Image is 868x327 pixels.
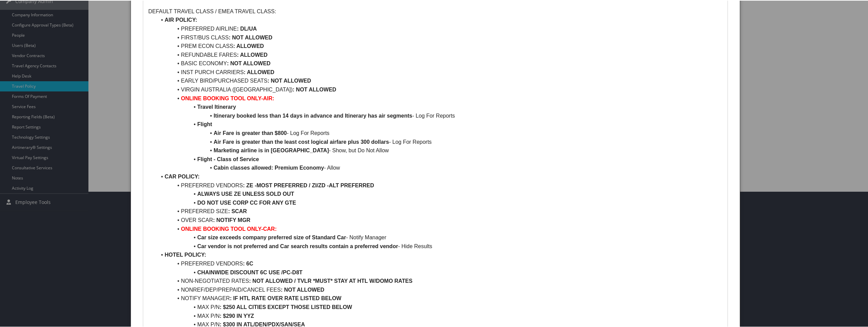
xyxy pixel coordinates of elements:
[148,6,722,15] p: DEFAULT TRAVEL CLASS / EMEA TRAVEL CLASS:
[214,112,412,118] strong: Itinerary booked less than 14 days in advance and Itinerary has air segments
[213,217,250,222] strong: : NOTIFY MGR
[156,145,722,154] li: - Show, but Do Not Allow
[156,302,722,311] li: MAX P/N
[228,208,247,213] strong: : SCAR
[237,51,267,57] strong: : ALLOWED
[197,234,346,240] strong: Car size exceeds company preferred size of Standard Car
[156,76,722,85] li: EARLY BIRD/PURCHASED SEATS
[181,95,274,101] strong: ONLINE BOOKING TOOL ONLY-AIR:
[156,33,722,41] li: FIRST/BUS CLASS
[156,311,722,320] li: MAX P/N
[220,304,352,309] strong: : $250 ALL CITIES EXCEPT THOSE LISTED BELOW
[220,312,254,318] strong: : $290 IN YYZ
[220,321,305,327] strong: : $300 IN ATL/DEN/PDX/SAN/SEA
[197,156,259,161] strong: Flight - Class of Service
[156,206,722,215] li: PREFERRED SIZE
[156,233,722,241] li: - Notify Manager
[156,67,722,76] li: INST PURCH CARRIERS
[214,130,287,135] strong: Air Fare is greater than $800
[156,137,722,146] li: - Log For Reports
[249,277,412,283] strong: : NOT ALLOWED / TVLR *MUST* STAY AT HTL W/DOMO RATES
[214,147,329,153] strong: Marketing airline is in [GEOGRAPHIC_DATA]
[156,276,722,285] li: NON-NEGOTIATED RATES
[156,241,722,250] li: - Hide Results
[165,251,206,257] strong: HOTEL POLICY:
[214,164,324,170] strong: Cabin classes allowed: Premium Economy
[156,111,722,120] li: - Log For Reports
[156,24,722,33] li: PREFERRED AIRLINE
[243,182,374,188] strong: : ZE -MOST PREFERRED / ZI/ZD -ALT PREFERRED
[232,34,272,40] strong: NOT ALLOWED
[156,215,722,224] li: OVER SCAR
[281,286,324,292] strong: : NOT ALLOWED
[197,243,398,248] strong: Car vendor is not preferred and Car search results contain a preferred vendor
[244,69,274,74] strong: : ALLOWED
[214,138,389,144] strong: Air Fare is greater than the least cost logical airfare plus 300 dollars
[197,199,296,205] strong: DO NOT USE CORP CC FOR ANY GTE
[229,34,230,40] strong: :
[197,103,236,109] strong: Travel Itinerary
[233,42,264,48] strong: : ALLOWED
[230,295,341,300] strong: : IF HTL RATE OVER RATE LISTED BELOW
[181,225,277,231] strong: ONLINE BOOKING TOOL ONLY-CAR:
[156,41,722,50] li: PREM ECON CLASS
[156,285,722,294] li: NONREF/DEP/PREPAID/CANCEL FEES
[197,190,294,196] strong: ALWAYS USE ZE UNLESS SOLD OUT
[197,121,212,126] strong: Flight
[156,85,722,93] li: VIRGIN AUSTRALIA ([GEOGRAPHIC_DATA])
[156,259,722,268] li: PREFERRED VENDORS
[165,16,197,22] strong: AIR POLICY:
[243,260,253,266] strong: : 6C
[156,128,722,137] li: - Log For Reports
[293,86,336,92] strong: : NOT ALLOWED
[156,180,722,189] li: PREFERRED VENDORS
[156,50,722,59] li: REFUNDABLE FARES
[227,60,270,66] strong: : NOT ALLOWED
[156,293,722,302] li: NOTIFY MANAGER
[156,163,722,172] li: - Allow
[197,269,302,275] strong: CHAINWIDE DISCOUNT 6C USE /PC-D8T
[165,173,200,179] strong: CAR POLICY:
[156,58,722,67] li: BASIC ECONOMY
[267,77,311,83] strong: : NOT ALLOWED
[237,25,257,31] strong: : DL/UA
